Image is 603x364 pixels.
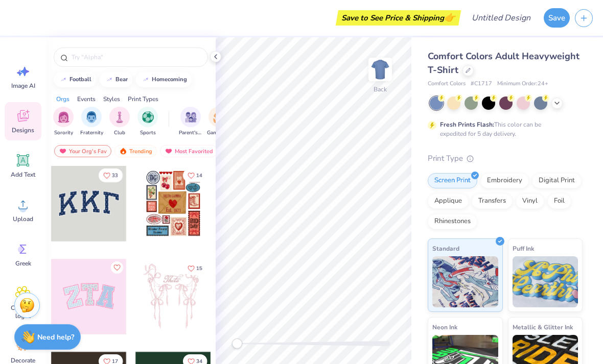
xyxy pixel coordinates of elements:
div: Print Types [128,94,158,104]
span: 33 [112,173,118,178]
span: Comfort Colors Adult Heavyweight T-Shirt [428,50,579,76]
span: 14 [196,173,202,178]
img: Club Image [114,111,125,123]
img: Sorority Image [58,111,69,123]
button: filter button [109,107,130,137]
div: Events [77,94,96,104]
div: Transfers [472,193,513,209]
div: filter for Fraternity [80,107,103,137]
div: homecoming [152,77,187,82]
span: Clipart & logos [6,304,40,320]
div: filter for Sorority [53,107,74,137]
img: most_fav.gif [59,148,67,155]
button: filter button [53,107,74,137]
span: Fraternity [80,129,103,137]
button: Save [544,8,570,28]
span: Puff Ink [513,243,534,254]
span: Sorority [54,129,73,137]
span: 👉 [444,11,455,23]
img: Back [370,59,390,80]
button: filter button [137,107,158,137]
div: filter for Parent's Weekend [179,107,202,137]
div: Screen Print [428,173,477,188]
button: bear [100,72,132,87]
div: Applique [428,193,469,209]
img: Standard [432,256,498,307]
div: Vinyl [516,193,544,209]
div: Trending [114,145,157,157]
span: Minimum Order: 24 + [497,80,548,88]
img: most_fav.gif [165,148,173,155]
button: filter button [207,107,230,137]
div: filter for Sports [137,107,158,137]
img: trend_line.gif [59,77,67,83]
span: Add Text [11,171,35,179]
img: Puff Ink [513,256,578,307]
button: Like [183,261,207,275]
strong: Need help? [37,332,74,342]
div: Print Type [428,153,583,164]
div: Foil [547,193,571,209]
span: 15 [196,266,202,271]
div: Your Org's Fav [54,145,111,157]
strong: Fresh Prints Flash: [440,120,494,129]
span: Comfort Colors [428,80,466,88]
button: football [54,72,96,87]
span: # C1717 [471,80,492,88]
img: trend_line.gif [142,77,150,83]
div: Accessibility label [232,338,242,349]
div: Embroidery [480,173,529,188]
div: Digital Print [532,173,582,188]
div: Rhinestones [428,214,477,229]
span: Game Day [207,129,230,137]
button: homecoming [136,72,192,87]
span: Neon Ink [432,322,457,332]
div: Back [374,85,387,94]
span: Standard [432,243,459,254]
span: Club [114,129,125,137]
button: Like [111,261,123,274]
div: Orgs [56,94,69,104]
img: Fraternity Image [86,111,97,123]
img: Parent's Weekend Image [185,111,197,123]
span: 17 [112,359,118,364]
div: Styles [103,94,120,104]
span: Sports [140,129,156,137]
span: Designs [12,126,34,134]
input: Untitled Design [463,8,539,28]
button: Like [99,168,123,182]
div: filter for Game Day [207,107,230,137]
div: bear [115,77,128,82]
span: Upload [13,215,33,223]
span: Greek [15,259,31,268]
div: This color can be expedited for 5 day delivery. [440,120,566,138]
div: filter for Club [109,107,130,137]
div: football [69,77,91,82]
input: Try "Alpha" [71,52,201,62]
button: filter button [80,107,103,137]
button: Like [183,168,207,182]
span: Parent's Weekend [179,129,202,137]
img: trending.gif [119,148,127,155]
img: trend_line.gif [105,77,113,83]
span: 34 [196,359,202,364]
div: Save to See Price & Shipping [338,10,458,26]
img: Game Day Image [213,111,225,123]
button: filter button [179,107,202,137]
span: Metallic & Glitter Ink [513,322,573,332]
img: Sports Image [142,111,154,123]
span: Image AI [11,82,35,90]
div: Most Favorited [160,145,218,157]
